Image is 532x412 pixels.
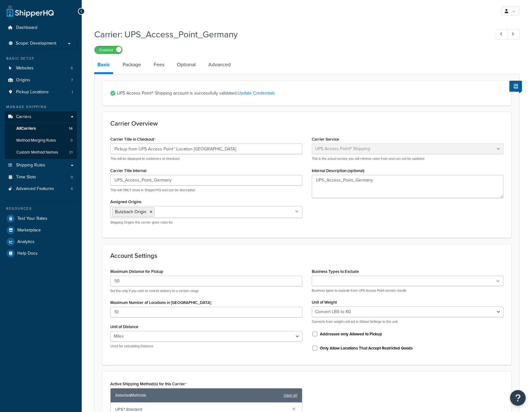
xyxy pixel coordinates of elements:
span: Scope: Development [16,41,56,46]
a: Carriers [5,111,77,123]
span: Advanced Features [16,186,54,192]
h3: Carrier Overview [110,120,503,127]
span: Analytics [17,239,35,245]
span: Help Docs [17,251,38,256]
label: Active Shipping Method(s) for this Carrier [110,382,187,387]
span: 14 [69,126,73,131]
a: Previous Record [496,29,508,40]
div: Resources [5,206,77,211]
label: Internal Description (optional) [312,168,365,173]
span: Method Merging Rules [16,138,56,143]
div: Basic Setup [5,56,77,61]
span: Marketplace [17,228,41,233]
a: Advanced [205,57,234,72]
span: 4 [71,186,73,192]
a: Advanced Features4 [5,183,77,195]
span: Custom Method Names [16,150,58,155]
span: 0 [70,138,73,143]
p: This will be displayed to customers at checkout [110,156,302,161]
a: Origins7 [5,74,77,86]
a: Basic [94,57,113,74]
span: All Carriers [16,126,36,131]
a: Pickup Locations1 [5,86,77,98]
span: 5 [71,66,73,71]
p: This is the actual service you will retrieve rates from and can not be updated [312,156,504,161]
span: 0 [71,175,73,180]
p: Used for calculating Distance [110,344,302,349]
span: Websites [16,66,34,71]
a: Dashboard [5,22,77,34]
p: Business types to exclude from UPS Access Point service results [312,288,504,293]
p: Shipping Origins this carrier gives rates for [110,220,302,225]
li: Origins [5,74,77,86]
span: Origins [16,78,30,83]
label: Carrier Service [312,137,339,142]
div: Manage Shipping [5,104,77,110]
label: Assigned Origins [110,199,141,204]
a: Websites5 [5,62,77,74]
p: This will ONLY show in ShipperHQ and can be descriptive [110,188,302,192]
li: Advanced Features [5,183,77,195]
span: Selected Methods [115,391,281,400]
label: Business Types to Exclude [312,269,359,274]
textarea: UPS_Access_Point_Germany [312,175,504,198]
h3: Account Settings [110,252,503,259]
span: Time Slots [16,175,36,180]
button: Open Resource Center [510,390,526,406]
a: Fees [151,57,167,72]
a: clear all [284,391,297,400]
label: Maximum Number of Locations in [GEOGRAPHIC_DATA] [110,300,211,305]
label: Unit of Weight [312,300,337,305]
span: 21 [69,150,73,155]
a: Next Record [507,29,520,40]
label: Unit of Distance [110,324,138,329]
a: Time Slots0 [5,171,77,183]
span: Shipping Rules [16,163,45,168]
li: Method Merging Rules [5,135,77,146]
label: Carrier Title Internal [110,168,146,173]
label: Addressee only Allowed to Pickup [320,331,382,337]
span: Butzbach Origin [115,209,146,215]
button: Show Help Docs [509,81,522,92]
li: Custom Method Names [5,147,77,158]
p: Converts from weight unit set in Global Settings to this unit [312,319,504,324]
span: Dashboard [16,25,37,30]
span: UPS Access Point® Shipping account is successfully validated. [117,89,503,98]
span: 7 [71,78,73,83]
li: Time Slots [5,171,77,183]
span: Carriers [16,114,31,120]
a: Test Your Rates [5,213,77,224]
a: Analytics [5,236,77,247]
a: Shipping Rules [5,160,77,171]
a: Update Credentials [238,90,275,96]
label: Maximum Distance for Pickup [110,269,163,274]
a: Method Merging Rules0 [5,135,77,146]
span: Test Your Rates [17,216,47,221]
span: Pickup Locations [16,89,49,95]
label: Carrier Title in Checkout [110,137,156,142]
a: Custom Method Names21 [5,147,77,158]
a: Package [119,57,144,72]
li: Websites [5,62,77,74]
a: Optional [174,57,199,72]
label: Enabled [95,46,122,54]
h1: Carrier: UPS_Access_Point_Germany [94,28,484,41]
li: Carriers [5,111,77,159]
a: Marketplace [5,225,77,236]
span: 1 [72,89,73,95]
li: Pickup Locations [5,86,77,98]
a: AllCarriers14 [5,123,77,134]
a: Help Docs [5,248,77,259]
label: Only Allow Locations That Accept Restricted Goods [320,345,413,351]
p: Set this only if you wish to restrict delivery to a certain range [110,289,302,293]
